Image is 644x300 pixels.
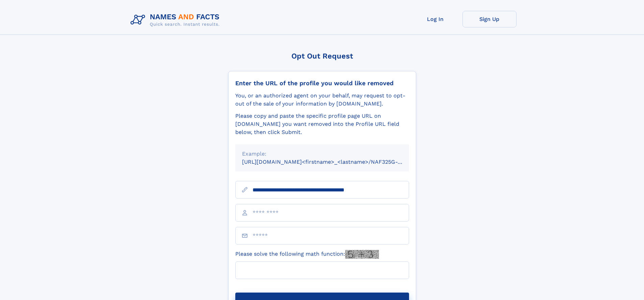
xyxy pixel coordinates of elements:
a: Sign Up [462,11,517,27]
div: Enter the URL of the profile you would like removed [235,79,409,87]
div: Opt Out Request [228,52,416,60]
a: Log In [408,11,462,27]
div: Please copy and paste the specific profile page URL on [DOMAIN_NAME] you want removed into the Pr... [235,112,409,136]
small: [URL][DOMAIN_NAME]<firstname>_<lastname>/NAF325G-xxxxxxxx [242,159,422,165]
div: Example: [242,150,402,158]
img: Logo Names and Facts [128,11,225,29]
label: Please solve the following math function: [235,250,379,259]
div: You, or an authorized agent on your behalf, may request to opt-out of the sale of your informatio... [235,92,409,108]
